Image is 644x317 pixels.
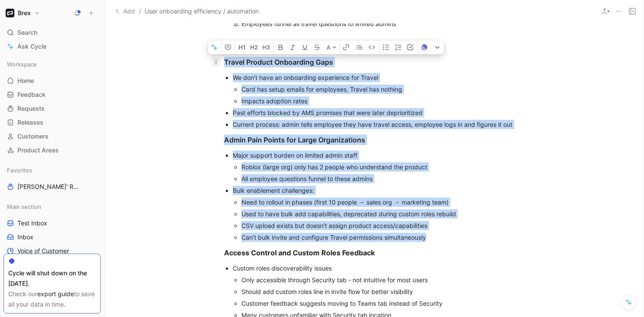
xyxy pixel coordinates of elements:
a: Product Areas [3,144,101,157]
div: Should add custom roles line in invite flow for better visibility [241,287,525,296]
div: Search [3,26,101,39]
div: All employee questions funnel to these admins [241,174,525,183]
span: Product Areas [17,146,59,155]
a: export guide [37,290,74,297]
a: Releases [3,116,101,129]
div: Check our to save all your data in time. [8,289,96,310]
span: Workspace [7,60,37,69]
span: User onboarding efficiency / automation [145,6,259,17]
div: Bulk enablement challenges: [233,186,525,195]
img: Brex [6,9,14,17]
a: Test Inbox [3,217,101,230]
div: Can’t bulk invite and configure Travel permissions simultaneously [241,233,525,242]
div: Employees funnel all travel questions to limited admins [241,19,508,28]
span: Voice of Customer [17,247,69,255]
div: Admin Pain Points for Large Organizations [224,135,525,145]
button: BrexBrex [3,7,42,19]
a: Requests [3,102,101,115]
span: / [139,6,141,17]
div: CSV upload exists but doesn’t assign product access/capabilities [241,221,525,230]
span: Home [17,76,34,85]
span: Search [17,27,37,38]
div: Past efforts blocked by AMS promises that were later deprioritized [233,108,525,117]
a: Feedback [3,88,101,101]
div: Cycle will shut down on the [DATE]. [8,268,96,289]
div: Used to have bulk add capabilities, deprecated during custom roles rebuild [241,209,525,218]
div: Major support burden on limited admin staff [233,151,525,160]
div: Workspace [3,58,101,71]
span: Main section [7,202,41,211]
a: Home [3,74,101,87]
div: Customer feedback suggests moving to Teams tab instead of Security [241,299,525,308]
button: Add [113,6,137,17]
div: We don’t have an onboarding experience for Travel [233,73,525,82]
div: Card has setup emails for employees, Travel has nothing [241,85,525,94]
a: Ask Cycle [3,40,101,53]
div: Current process: admin tells employee they have travel access, employee logs in and figures it out [233,120,525,129]
div: Roblox (large org) only has 2 people who understand the product [241,162,525,172]
a: Inbox [3,231,101,244]
span: Ask Cycle [17,41,46,52]
div: Main section [3,200,101,213]
div: Travel Product Onboarding Gaps [224,57,525,67]
span: Test Inbox [17,219,47,228]
span: Requests [17,104,45,113]
span: Feedback [17,90,46,99]
a: Voice of Customer [3,244,101,258]
strong: Access Control and Custom Roles Feedback [224,248,375,257]
span: [PERSON_NAME]' Requests [17,182,82,191]
div: Impacts adoption rates [241,96,525,106]
span: Inbox [17,233,33,241]
div: Favorites [3,164,101,177]
div: Only accessible through Security tab - not intuitive for most users [241,275,525,284]
div: Need to rollout in phases (first 10 people → sales org → marketing team) [241,198,525,207]
a: Customers [3,130,101,143]
div: Custom roles discoverability issues [233,264,525,273]
h1: Brex [18,9,31,17]
a: [PERSON_NAME]' Requests [3,180,101,193]
span: Favorites [7,166,32,175]
span: Customers [17,132,49,141]
span: Releases [17,118,43,127]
